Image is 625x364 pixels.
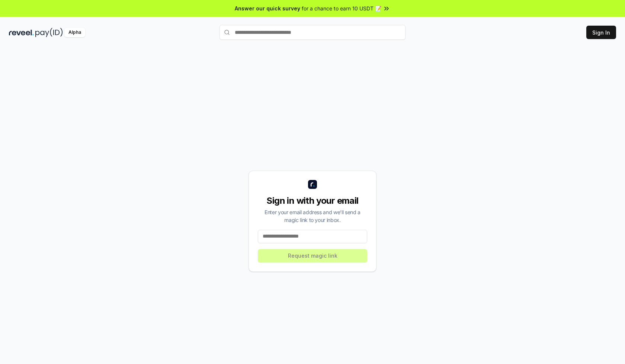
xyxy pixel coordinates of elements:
[258,195,367,207] div: Sign in with your email
[258,208,367,224] div: Enter your email address and we’ll send a magic link to your inbox.
[64,28,85,37] div: Alpha
[9,28,34,37] img: reveel_dark
[235,4,300,12] span: Answer our quick survey
[308,180,317,189] img: logo_small
[35,28,63,37] img: pay_id
[302,4,381,12] span: for a chance to earn 10 USDT 📝
[586,26,616,39] button: Sign In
